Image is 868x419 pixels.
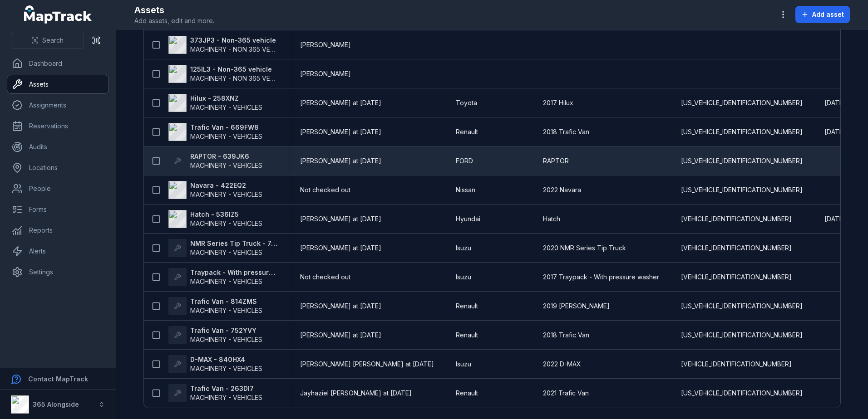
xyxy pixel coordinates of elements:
[190,365,262,372] span: MACHINERY - VEHICLES
[300,273,350,282] span: Not checked out
[456,302,478,311] span: Renault
[824,214,846,224] time: 12/06/2025, 12:00:00 am
[190,384,262,393] strong: Trafic Van - 263DI7
[11,32,84,49] button: Search
[190,36,278,45] strong: 373JP3 - Non-365 vehicle
[543,127,589,136] span: 2018 Trafic Van
[456,273,471,282] span: Isuzu
[190,394,262,401] span: MACHINERY - VEHICLES
[168,210,262,228] a: Hatch - 536IZ5MACHINERY - VEHICLES
[543,360,581,369] span: 2022 D-MAX
[7,117,108,135] a: Reservations
[824,98,846,107] time: 28/10/2025, 12:00:00 am
[168,384,262,402] a: Trafic Van - 263DI7MACHINERY - VEHICLES
[300,331,381,340] span: [PERSON_NAME] at [DATE]
[300,214,381,224] span: [PERSON_NAME] at [DATE]
[33,400,79,408] strong: 365 Alongside
[168,239,278,257] a: NMR Series Tip Truck - 745ZYQMACHINERY - VEHICLES
[190,103,262,111] span: MACHINERY - VEHICLES
[543,244,626,253] span: 2020 NMR Series Tip Truck
[795,6,850,23] button: Add asset
[456,244,471,253] span: Isuzu
[190,181,262,190] strong: Navara - 422EQ2
[24,5,92,24] a: MapTrack
[168,181,262,199] a: Navara - 422EQ2MACHINERY - VEHICLES
[456,331,478,340] span: Renault
[168,94,262,112] a: Hilux - 258XNZMACHINERY - VEHICLES
[168,297,262,315] a: Trafic Van - 814ZMSMACHINERY - VEHICLES
[681,156,803,166] span: [US_VEHICLE_IDENTIFICATION_NUMBER]
[190,307,262,314] span: MACHINERY - VEHICLES
[456,127,478,136] span: Renault
[190,45,291,53] span: MACHINERY - NON 365 VEHICLES
[7,180,108,198] a: People
[543,331,589,340] span: 2018 Trafic Van
[543,389,589,398] span: 2021 Trafic Van
[190,248,262,256] span: MACHINERY - VEHICLES
[168,36,278,54] a: 373JP3 - Non-365 vehicleMACHINERY - NON 365 VEHICLES
[543,98,573,107] span: 2017 Hilux
[168,268,278,286] a: Traypack - With pressure washer - 573XHLMACHINERY - VEHICLES
[681,389,803,398] span: [US_VEHICLE_IDENTIFICATION_NUMBER]
[190,210,262,219] strong: Hatch - 536IZ5
[300,244,381,253] span: [PERSON_NAME] at [DATE]
[190,132,262,140] span: MACHINERY - VEHICLES
[456,156,473,166] span: FORD
[190,74,291,82] span: MACHINERY - NON 365 VEHICLES
[190,161,262,169] span: MACHINERY - VEHICLES
[190,355,262,364] strong: D-MAX - 840HX4
[190,219,262,227] span: MACHINERY - VEHICLES
[681,331,803,340] span: [US_VEHICLE_IDENTIFICATION_NUMBER]
[681,127,803,136] span: [US_VEHICLE_IDENTIFICATION_NUMBER]
[134,16,214,25] span: Add assets, edit and more.
[824,128,846,136] span: [DATE]
[7,221,108,239] a: Reports
[824,127,846,136] time: 30/07/2025, 12:00:00 am
[42,36,64,45] span: Search
[812,10,844,19] span: Add asset
[456,389,478,398] span: Renault
[456,360,471,369] span: Isuzu
[300,302,381,311] span: [PERSON_NAME] at [DATE]
[190,297,262,306] strong: Trafic Van - 814ZMS
[681,98,803,107] span: [US_VEHICLE_IDENTIFICATION_NUMBER]
[300,156,381,166] span: [PERSON_NAME] at [DATE]
[681,302,803,311] span: [US_VEHICLE_IDENTIFICATION_NUMBER]
[190,278,262,285] span: MACHINERY - VEHICLES
[190,268,278,277] strong: Traypack - With pressure washer - 573XHL
[190,190,262,198] span: MACHINERY - VEHICLES
[7,138,108,156] a: Audits
[824,99,846,107] span: [DATE]
[190,326,262,335] strong: Trafic Van - 752YVY
[7,54,108,73] a: Dashboard
[7,75,108,93] a: Assets
[300,185,350,195] span: Not checked out
[7,242,108,260] a: Alerts
[7,159,108,177] a: Locations
[134,4,214,16] h2: Assets
[300,69,351,78] span: [PERSON_NAME]
[168,65,278,83] a: 125IL3 - Non-365 vehicleMACHINERY - NON 365 VEHICLES
[543,156,569,166] span: RAPTOR
[456,185,475,195] span: Nissan
[543,273,659,282] span: 2017 Traypack - With pressure washer
[300,389,412,398] span: Jayhaziel [PERSON_NAME] at [DATE]
[681,214,792,224] span: [VEHICLE_IDENTIFICATION_NUMBER]
[681,273,792,282] span: [VEHICLE_IDENTIFICATION_NUMBER]
[543,214,560,224] span: Hatch
[190,336,262,343] span: MACHINERY - VEHICLES
[190,94,262,103] strong: Hilux - 258XNZ
[168,123,262,141] a: Trafic Van - 669FW8MACHINERY - VEHICLES
[28,375,88,383] strong: Contact MapTrack
[300,98,381,107] span: [PERSON_NAME] at [DATE]
[543,302,610,311] span: 2019 [PERSON_NAME]
[456,214,480,224] span: Hyundai
[300,360,434,369] span: [PERSON_NAME] [PERSON_NAME] at [DATE]
[681,185,803,195] span: [US_VEHICLE_IDENTIFICATION_NUMBER]
[543,185,581,195] span: 2022 Navara
[681,244,792,253] span: [VEHICLE_IDENTIFICATION_NUMBER]
[190,239,278,248] strong: NMR Series Tip Truck - 745ZYQ
[168,326,262,344] a: Trafic Van - 752YVYMACHINERY - VEHICLES
[681,360,792,369] span: [VEHICLE_IDENTIFICATION_NUMBER]
[190,152,262,161] strong: RAPTOR - 639JK6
